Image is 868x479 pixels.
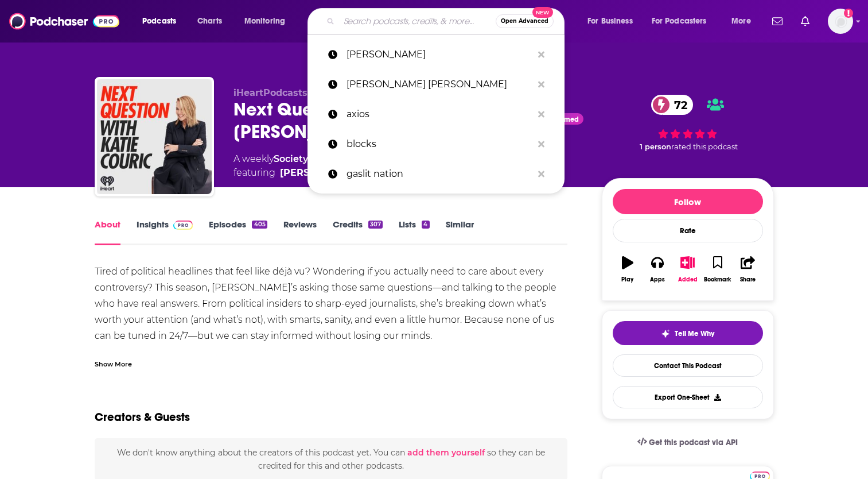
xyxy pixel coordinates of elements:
div: Bookmark [704,276,731,283]
div: 307 [368,221,383,229]
span: For Podcasters [652,13,707,29]
span: Tell Me Why [675,329,714,338]
div: 405 [252,221,267,229]
p: blocks [347,129,532,159]
div: Added [678,276,698,283]
div: 72 1 personrated this podcast [602,87,774,159]
a: Show notifications dropdown [796,11,814,31]
a: Show notifications dropdown [768,11,787,31]
span: Open Advanced [501,18,548,24]
div: Search podcasts, credits, & more... [318,8,575,34]
button: Share [733,249,762,290]
a: InsightsPodchaser Pro [137,219,193,245]
button: open menu [134,12,191,30]
span: featuring [233,166,564,180]
button: Export One-Sheet [613,386,763,408]
button: Follow [613,189,763,214]
span: Get this podcast via API [649,438,738,447]
a: [PERSON_NAME] [PERSON_NAME] [308,69,565,99]
button: Added [672,249,702,290]
span: More [731,13,751,29]
span: 1 person [640,142,671,151]
div: Share [740,276,756,283]
div: Apps [650,276,665,283]
img: Podchaser Pro [173,221,193,230]
span: New [532,7,553,18]
a: Charts [190,12,229,30]
a: axios [308,99,565,129]
p: axios [347,99,532,129]
div: A weekly podcast [233,152,564,180]
button: Bookmark [703,249,733,290]
button: open menu [236,12,300,30]
a: Episodes405 [209,219,267,245]
p: kerry howley [347,40,532,69]
span: Monitoring [244,13,285,29]
a: Similar [446,219,474,245]
a: [PERSON_NAME] [308,40,565,69]
img: tell me why sparkle [661,329,670,338]
button: open menu [579,12,647,30]
button: tell me why sparkleTell Me Why [613,321,763,345]
button: open menu [723,12,765,30]
span: For Business [587,13,633,29]
button: Play [613,249,643,290]
button: add them yourself [407,448,485,457]
button: open menu [644,12,723,30]
span: 72 [663,95,693,115]
a: blocks [308,129,565,159]
span: Charts [197,13,222,29]
p: rachel louise snyder [347,69,532,99]
a: Reviews [283,219,317,245]
a: Contact This Podcast [613,354,763,377]
span: rated this podcast [671,142,738,151]
p: gaslit nation [347,159,532,189]
button: Open AdvancedNew [496,14,554,28]
svg: Add a profile image [844,9,853,18]
span: Claimed [551,117,579,122]
button: Show profile menu [828,9,853,34]
span: iHeartPodcasts [233,87,308,98]
span: Podcasts [142,13,176,29]
a: Lists4 [399,219,429,245]
img: Podchaser - Follow, Share and Rate Podcasts [9,10,119,32]
span: We don't know anything about the creators of this podcast yet . You can so they can be credited f... [117,447,545,470]
a: gaslit nation [308,159,565,189]
a: 72 [651,95,693,115]
div: Rate [613,219,763,242]
h2: Creators & Guests [95,410,190,424]
a: About [95,219,120,245]
span: Logged in as ereardon [828,9,853,34]
input: Search podcasts, credits, & more... [339,12,496,30]
button: Apps [643,249,672,290]
a: Credits307 [333,219,383,245]
div: Tired of political headlines that feel like déjà vu? Wondering if you actually need to care about... [95,264,568,376]
a: Society [274,153,308,164]
img: Next Question with Katie Couric [97,79,212,194]
a: [PERSON_NAME] [280,166,362,180]
div: Play [621,276,633,283]
div: 4 [422,221,429,229]
img: User Profile [828,9,853,34]
a: Get this podcast via API [628,428,748,457]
